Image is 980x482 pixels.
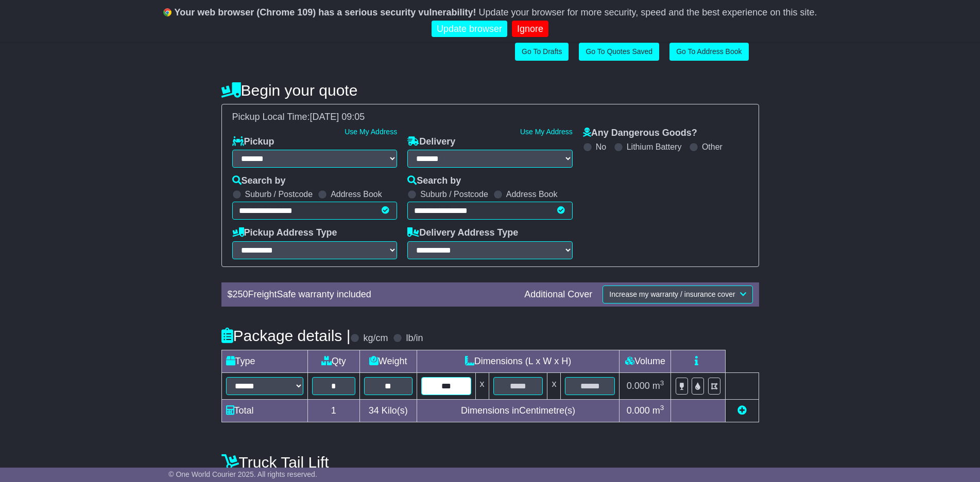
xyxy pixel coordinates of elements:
sup: 3 [660,404,664,412]
td: Dimensions (L x W x H) [417,350,620,372]
label: kg/cm [363,333,388,344]
h4: Package details | [221,327,351,344]
a: Go To Drafts [515,43,569,61]
label: lb/in [406,333,423,344]
sup: 3 [660,379,664,387]
span: 34 [369,405,379,416]
td: x [475,372,489,399]
label: No [596,142,606,152]
label: Address Book [331,189,382,199]
label: Suburb / Postcode [245,189,313,199]
td: Qty [307,350,359,372]
td: 1 [307,399,359,422]
label: Any Dangerous Goods? [583,128,697,139]
a: Ignore [512,21,548,38]
label: Other [702,142,723,152]
span: m [652,381,664,391]
label: Address Book [506,189,558,199]
label: Search by [407,175,461,187]
h4: Truck Tail Lift [221,454,759,471]
a: Update browser [432,21,507,38]
span: Increase my warranty / insurance cover [609,290,735,298]
label: Pickup Address Type [232,227,337,239]
a: Use My Address [345,128,397,136]
label: Delivery Address Type [407,227,518,239]
h4: Begin your quote [221,82,759,99]
span: © One World Courier 2025. All rights reserved. [168,470,317,478]
label: Delivery [407,136,455,148]
div: Additional Cover [519,289,597,300]
label: Suburb / Postcode [420,189,488,199]
span: Update your browser for more security, speed and the best experience on this site. [478,7,817,17]
td: x [547,372,561,399]
div: Pickup Local Time: [227,112,753,123]
a: Go To Address Book [669,43,748,61]
a: Use My Address [520,128,573,136]
td: Kilo(s) [359,399,417,422]
td: Dimensions in Centimetre(s) [417,399,620,422]
td: Volume [620,350,671,372]
a: Go To Quotes Saved [579,43,659,61]
span: m [652,405,664,416]
td: Total [221,399,307,422]
span: 0.000 [627,381,650,391]
span: 250 [233,289,248,299]
span: 0.000 [627,405,650,416]
label: Lithium Battery [627,142,682,152]
a: Add new item [737,405,747,416]
label: Pickup [232,136,274,148]
td: Type [221,350,307,372]
div: $ FreightSafe warranty included [222,289,520,300]
button: Increase my warranty / insurance cover [603,285,752,304]
td: Weight [359,350,417,372]
label: Search by [232,175,286,187]
span: [DATE] 09:05 [310,112,365,122]
b: Your web browser (Chrome 109) has a serious security vulnerability! [175,7,476,17]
